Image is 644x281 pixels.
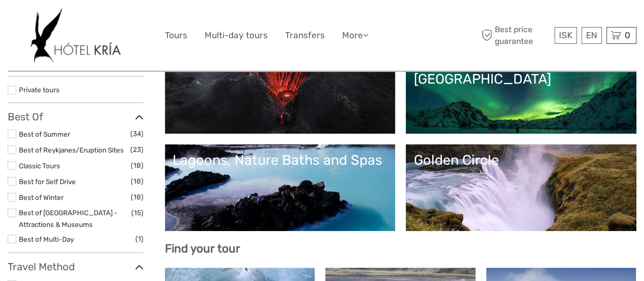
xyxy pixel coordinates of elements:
[135,233,144,245] span: (1)
[342,28,369,43] a: More
[19,193,64,201] a: Best of Winter
[19,177,76,186] a: Best for Self Drive
[130,144,144,156] span: (23)
[19,130,70,138] a: Best of Summer
[8,261,144,273] h3: Travel Method
[19,209,118,228] a: Best of [GEOGRAPHIC_DATA] - Attractions & Museums
[413,152,629,168] div: Golden Circle
[131,207,144,219] span: (15)
[165,28,187,43] a: Tours
[8,111,144,123] h3: Best Of
[130,128,144,140] span: (34)
[19,86,60,94] a: Private tours
[479,24,552,46] span: Best price guarantee
[285,28,325,43] a: Transfers
[19,146,124,154] a: Best of Reykjanes/Eruption Sites
[623,30,632,40] span: 0
[31,8,121,63] img: 532-e91e591f-ac1d-45f7-9962-d0f146f45aa0_logo_big.jpg
[173,55,388,126] a: Lava and Volcanoes
[413,152,629,223] a: Golden Circle
[131,160,144,171] span: (18)
[165,242,240,256] b: Find your tour
[413,55,629,126] a: Northern Lights in [GEOGRAPHIC_DATA]
[19,235,74,243] a: Best of Multi-Day
[581,27,602,44] div: EN
[559,30,572,40] span: ISK
[19,162,60,170] a: Classic Tours
[205,28,268,43] a: Multi-day tours
[131,175,144,187] span: (18)
[173,152,388,168] div: Lagoons, Nature Baths and Spas
[131,191,144,203] span: (18)
[173,152,388,223] a: Lagoons, Nature Baths and Spas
